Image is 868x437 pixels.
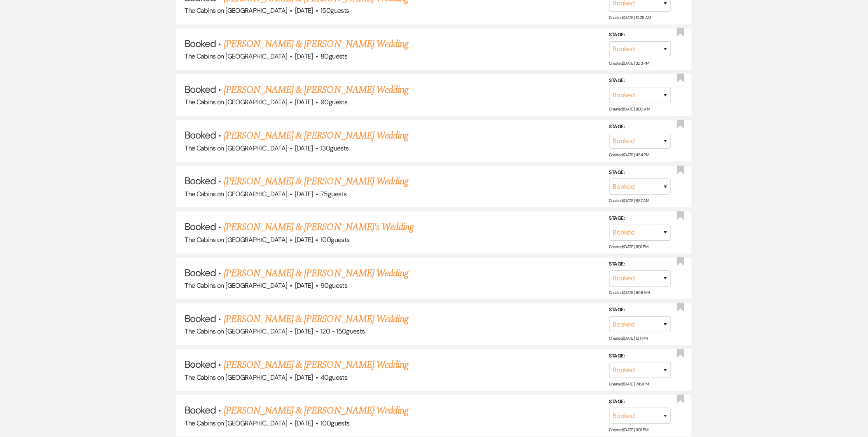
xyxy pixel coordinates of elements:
span: The Cabins on [GEOGRAPHIC_DATA] [185,190,287,198]
span: 100 guests [321,419,349,428]
span: Booked [185,37,216,50]
span: [DATE] [295,373,313,382]
span: [DATE] [295,144,313,153]
span: Created: [DATE] 10:25 AM [609,15,651,20]
span: The Cabins on [GEOGRAPHIC_DATA] [185,235,287,244]
span: [DATE] [295,419,313,428]
a: [PERSON_NAME] & [PERSON_NAME] Wedding [224,128,408,143]
span: Booked [185,358,216,371]
span: 130 guests [321,144,349,153]
a: [PERSON_NAME] & [PERSON_NAME] Wedding [224,174,408,189]
span: 40 guests [321,373,347,382]
span: Booked [185,312,216,325]
span: Booked [185,129,216,141]
a: [PERSON_NAME] & [PERSON_NAME] Wedding [224,312,408,327]
span: Created: [DATE] 9:58 AM [609,290,650,295]
span: Booked [185,404,216,416]
a: [PERSON_NAME] & [PERSON_NAME] Wedding [224,357,408,372]
label: Stage: [609,31,671,40]
span: Created: [DATE] 4:34 PM [609,152,649,157]
label: Stage: [609,352,671,361]
span: [DATE] [295,52,313,61]
span: The Cabins on [GEOGRAPHIC_DATA] [185,419,287,428]
label: Stage: [609,122,671,132]
label: Stage: [609,305,671,315]
span: Booked [185,220,216,233]
label: Stage: [609,397,671,406]
label: Stage: [609,214,671,223]
span: The Cabins on [GEOGRAPHIC_DATA] [185,327,287,336]
span: Booked [185,83,216,96]
span: The Cabins on [GEOGRAPHIC_DATA] [185,52,287,61]
a: [PERSON_NAME] & [PERSON_NAME] Wedding [224,82,408,97]
span: Created: [DATE] 7:49 PM [609,381,649,387]
span: The Cabins on [GEOGRAPHIC_DATA] [185,373,287,382]
a: [PERSON_NAME] & [PERSON_NAME] Wedding [224,266,408,281]
span: 150 guests [321,6,349,15]
span: Booked [185,174,216,187]
span: The Cabins on [GEOGRAPHIC_DATA] [185,98,287,106]
span: 120 - 150 guests [321,327,365,336]
span: 100 guests [321,235,349,244]
span: [DATE] [295,6,313,15]
span: Created: [DATE] 8:01 PM [609,244,648,249]
span: Created: [DATE] 12:11 PM [609,336,648,341]
label: Stage: [609,168,671,177]
a: [PERSON_NAME] & [PERSON_NAME] Wedding [224,403,408,418]
span: [DATE] [295,190,313,198]
span: Created: [DATE] 3:33 PM [609,61,649,66]
span: [DATE] [295,281,313,290]
span: 90 guests [321,98,347,106]
span: Booked [185,266,216,279]
span: [DATE] [295,98,313,106]
span: 75 guests [321,190,346,198]
span: Created: [DATE] 9:37 AM [609,198,649,203]
span: 80 guests [321,52,347,61]
span: Created: [DATE] 8:03 AM [609,106,650,112]
a: [PERSON_NAME] & [PERSON_NAME]'s Wedding [224,220,414,235]
span: Created: [DATE] 3:01 PM [609,427,648,432]
span: 90 guests [321,281,347,290]
span: [DATE] [295,235,313,244]
label: Stage: [609,76,671,85]
span: [DATE] [295,327,313,336]
span: The Cabins on [GEOGRAPHIC_DATA] [185,6,287,15]
label: Stage: [609,260,671,269]
span: The Cabins on [GEOGRAPHIC_DATA] [185,281,287,290]
span: The Cabins on [GEOGRAPHIC_DATA] [185,144,287,153]
a: [PERSON_NAME] & [PERSON_NAME] Wedding [224,37,408,52]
